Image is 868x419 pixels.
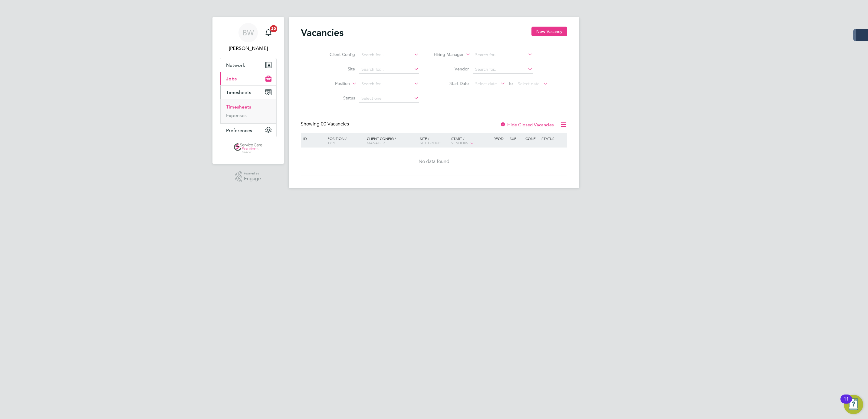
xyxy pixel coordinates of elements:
span: Powered by [244,171,261,176]
span: Network [226,62,245,68]
img: servicecare-logo-retina.png [234,143,262,153]
input: Select one [359,94,419,103]
button: Timesheets [220,86,276,99]
div: ID [302,133,323,144]
label: Hiring Manager [429,52,464,58]
button: Jobs [220,72,276,85]
div: Showing [301,121,350,127]
span: Manager [367,140,385,145]
div: Client Config / [365,133,418,148]
a: Go to home page [220,143,277,153]
input: Search for... [359,80,419,88]
span: Jobs [226,76,237,82]
span: Select date [475,81,497,86]
button: Preferences [220,124,276,137]
button: New Vacancy [531,27,567,36]
span: Select date [518,81,540,86]
span: Timesheets [226,89,251,95]
div: Position / [323,133,365,148]
div: Sub [508,133,524,144]
label: Position [315,81,350,87]
span: Type [327,140,336,145]
div: 11 [843,399,849,407]
span: Bethany Wiles [220,45,277,52]
span: 00 Vacancies [321,121,349,127]
div: Start / [450,133,492,148]
input: Search for... [473,51,533,59]
div: Status [540,133,566,144]
h2: Vacancies [301,27,344,39]
span: Preferences [226,128,252,133]
a: BW[PERSON_NAME] [220,23,277,52]
nav: Main navigation [212,17,284,164]
span: Site Group [420,140,440,145]
input: Search for... [473,65,533,74]
label: Hide Closed Vacancies [500,122,554,128]
span: 20 [270,25,277,32]
label: Site [320,66,355,72]
input: Search for... [359,65,419,74]
div: Reqd [492,133,508,144]
a: 20 [262,23,275,42]
span: BW [242,29,254,37]
input: Search for... [359,51,419,59]
span: Vendors [451,140,468,145]
a: Powered byEngage [235,171,261,183]
div: Conf [524,133,540,144]
span: Engage [244,176,261,181]
label: Client Config [320,52,355,57]
a: Expenses [226,112,247,118]
label: Start Date [434,81,469,86]
label: Status [320,95,355,101]
button: Open Resource Center, 11 new notifications [844,395,863,414]
div: No data found [302,158,566,165]
span: To [507,80,515,87]
a: Timesheets [226,104,251,110]
div: Timesheets [220,99,276,123]
div: Site / [418,133,450,148]
button: Network [220,58,276,72]
label: Vendor [434,66,469,72]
